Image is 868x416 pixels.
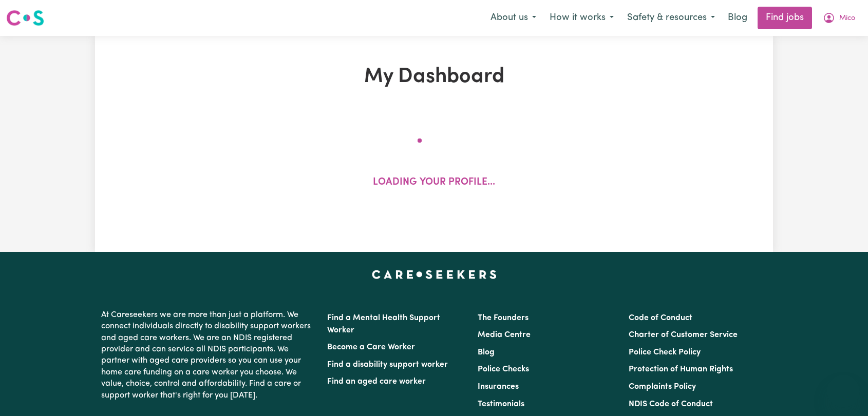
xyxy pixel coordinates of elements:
[484,7,543,29] button: About us
[327,361,448,369] a: Find a disability support worker
[214,65,654,89] h1: My Dashboard
[543,7,620,29] button: How it works
[478,365,529,373] a: Police Checks
[101,305,315,405] p: At Careseekers we are more than just a platform. We connect individuals directly to disability su...
[827,375,860,408] iframe: Button to launch messaging window
[620,7,722,29] button: Safety & resources
[6,6,44,30] a: Careseekers logo
[478,314,529,322] a: The Founders
[758,7,812,29] a: Find jobs
[629,383,696,391] a: Complaints Policy
[478,383,519,391] a: Insurances
[372,270,497,279] a: Careseekers home page
[327,343,415,351] a: Become a Care Worker
[629,348,701,356] a: Police Check Policy
[629,400,713,408] a: NDIS Code of Conduct
[839,13,855,24] span: Mico
[478,331,531,339] a: Media Centre
[629,365,733,373] a: Protection of Human Rights
[6,9,44,27] img: Careseekers logo
[629,331,738,339] a: Charter of Customer Service
[722,7,753,29] a: Blog
[816,7,862,29] button: My Account
[373,175,495,190] p: Loading your profile...
[478,348,495,356] a: Blog
[629,314,692,322] a: Code of Conduct
[478,400,524,408] a: Testimonials
[327,314,440,334] a: Find a Mental Health Support Worker
[327,378,426,386] a: Find an aged care worker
